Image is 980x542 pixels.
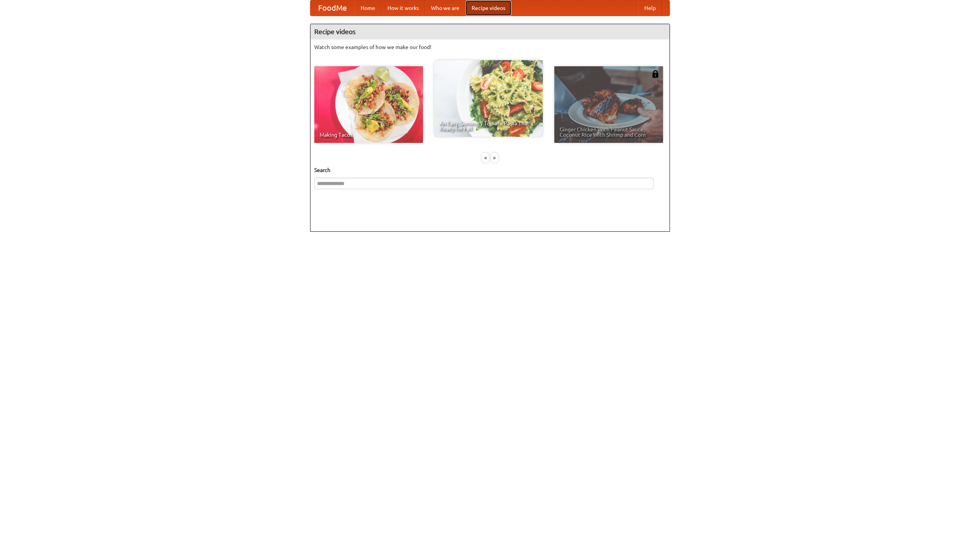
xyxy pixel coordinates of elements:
p: Watch some examples of how we make our food! [314,43,666,51]
a: Making Tacos [314,66,423,143]
a: FoodMe [310,0,354,16]
h4: Recipe videos [310,24,670,39]
a: Recipe videos [465,0,511,16]
img: 483408.png [652,70,659,78]
a: Home [354,0,381,16]
a: An Easy, Summery Tomato Pasta That's Ready for Fall [434,60,543,137]
h5: Search [314,166,666,174]
span: Making Tacos [320,132,418,138]
div: « [482,153,489,162]
a: How it works [381,0,425,16]
a: Who we are [425,0,465,16]
span: An Easy, Summery Tomato Pasta That's Ready for Fall [439,121,537,131]
div: » [491,153,498,162]
a: Help [638,0,662,16]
